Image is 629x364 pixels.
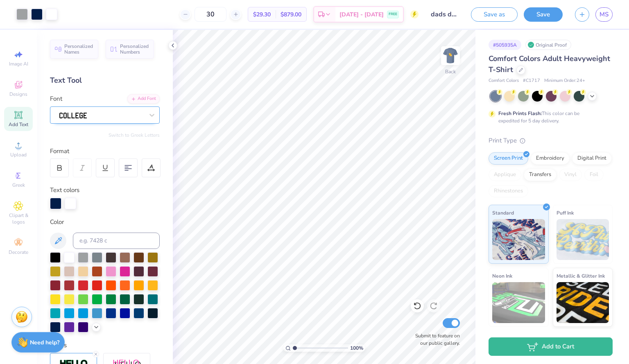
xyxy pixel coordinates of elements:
label: Text colors [50,185,79,195]
div: Vinyl [559,169,582,181]
label: Submit to feature on our public gallery. [411,332,460,347]
span: Neon Ink [492,271,512,280]
span: Decorate [9,249,28,255]
img: Puff Ink [557,219,609,260]
div: Styles [50,341,160,350]
span: Puff Ink [557,208,574,217]
div: Text Tool [50,75,160,86]
input: e.g. 7428 c [73,233,160,249]
span: $879.00 [281,10,301,19]
div: # 505935A [489,40,521,50]
span: Comfort Colors [489,77,519,84]
div: Color [50,217,160,227]
div: Format [50,147,161,156]
span: Comfort Colors Adult Heavyweight T-Shirt [489,54,610,75]
div: This color can be expedited for 5 day delivery. [498,110,599,124]
strong: Fresh Prints Flash: [498,110,542,117]
div: Add Font [127,94,160,104]
span: Clipart & logos [4,212,33,225]
img: Standard [492,219,545,260]
span: Minimum Order: 24 + [544,77,585,84]
a: MS [595,7,613,22]
span: [DATE] - [DATE] [339,10,384,19]
div: Digital Print [572,152,612,165]
div: Original Proof [525,40,571,50]
img: Neon Ink [492,282,545,323]
strong: Need help? [30,339,59,346]
span: Designs [9,91,27,97]
span: Upload [10,151,27,158]
span: MS [600,10,609,19]
div: Screen Print [489,152,528,165]
span: # C1717 [523,77,540,84]
div: Print Type [489,136,613,145]
button: Save as [471,7,518,22]
div: Embroidery [531,152,570,165]
img: Metallic & Glitter Ink [557,282,609,323]
span: $29.30 [253,10,271,19]
label: Font [50,94,62,104]
span: Personalized Names [64,43,93,55]
span: Standard [492,208,514,217]
button: Switch to Greek Letters [109,132,160,138]
span: Image AI [9,61,28,67]
div: Back [445,68,456,75]
img: Back [442,47,459,64]
span: FREE [389,11,397,17]
div: Foil [584,169,604,181]
div: Applique [489,169,521,181]
button: Save [524,7,563,22]
button: Add to Cart [489,337,613,356]
span: Personalized Numbers [120,43,149,55]
span: 100 % [350,344,363,352]
div: Transfers [524,169,557,181]
span: Greek [12,182,25,188]
span: Add Text [9,121,28,128]
div: Rhinestones [489,185,528,197]
input: – – [195,7,226,22]
input: Untitled Design [425,6,465,23]
span: Metallic & Glitter Ink [557,271,605,280]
